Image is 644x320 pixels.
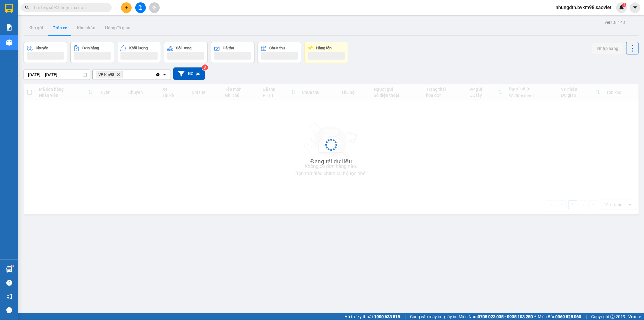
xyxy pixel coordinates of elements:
button: Trên xe [48,21,72,35]
span: Miền Nam [459,313,533,320]
span: caret-down [633,5,638,10]
strong: 1900 633 818 [374,314,400,319]
input: Selected VP Km98. [124,72,125,78]
span: VP Km98 [98,72,114,77]
img: logo.jpg [3,5,34,35]
svg: Delete [117,73,120,77]
button: Kho gửi [24,21,48,35]
button: plus [121,2,132,13]
button: Nhập hàng [592,43,623,54]
h2: A9LUL4F1 [3,35,49,45]
button: Hàng đã giao [100,21,135,35]
button: Số lượng [164,42,208,63]
svg: Clear all [155,72,160,77]
span: message [6,307,12,313]
button: aim [149,2,160,13]
button: Đã thu [211,42,255,63]
div: Chưa thu [270,46,285,50]
sup: 1 [622,3,626,7]
input: Tìm tên, số ĐT hoặc mã đơn [33,4,104,11]
span: aim [152,5,156,10]
div: Khối lượng [129,46,148,50]
h2: VP Nhận: VP 7 [PERSON_NAME] [32,35,146,73]
button: Chuyến [24,42,67,63]
span: Miền Bắc [538,313,581,320]
span: | [405,313,405,320]
span: 1 [623,3,625,7]
span: nhungdth.bvkm98.saoviet [551,4,616,11]
button: caret-down [630,2,640,13]
button: Chưa thu [258,42,301,63]
span: notification [6,294,12,299]
div: Đang tải dữ liệu [310,157,352,166]
img: icon-new-feature [619,5,624,10]
button: Hàng tồn [304,42,348,63]
button: Bộ lọc [173,67,205,80]
strong: 0708 023 035 - 0935 103 250 [478,314,533,319]
strong: 0369 525 060 [555,314,581,319]
sup: 3 [202,64,208,70]
button: Đơn hàng [70,42,114,63]
b: Sao Việt [37,14,74,24]
div: Đơn hàng [82,46,99,50]
span: search [25,5,29,10]
svg: open [162,72,167,77]
span: Hỗ trợ kỹ thuật: [344,313,400,320]
img: logo-vxr [5,4,13,13]
span: plus [124,5,129,10]
div: Đã thu [223,46,234,50]
button: Khối lượng [117,42,161,63]
button: Kho nhận [72,21,100,35]
button: file-add [135,2,146,13]
div: Chuyến [36,46,48,50]
span: Cung cấp máy in - giấy in: [410,313,457,320]
img: warehouse-icon [6,39,12,46]
span: file-add [138,5,143,10]
img: solution-icon [6,24,12,31]
div: Số lượng [176,46,191,50]
span: VP Km98, close by backspace [96,71,123,78]
span: copyright [610,315,615,319]
span: ⚪️ [534,315,536,318]
div: Hàng tồn [316,46,332,50]
span: question-circle [6,280,12,286]
sup: 1 [11,265,13,267]
img: warehouse-icon [6,266,12,273]
span: | [586,313,587,320]
div: ver 1.8.143 [605,19,625,26]
input: Select a date range. [24,70,90,80]
b: [DOMAIN_NAME] [81,5,146,15]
